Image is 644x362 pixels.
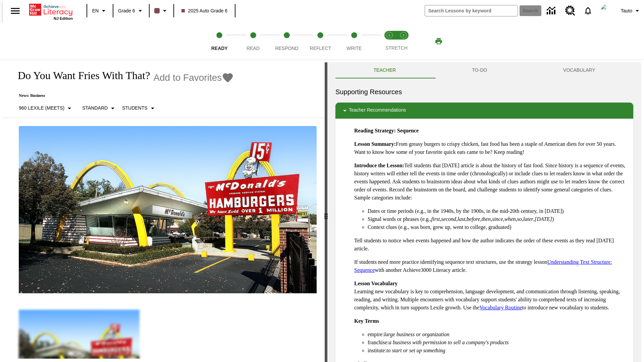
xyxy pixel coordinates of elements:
button: Ready step 1 of 5 [200,23,239,60]
button: Write step 5 of 5 [335,23,374,60]
button: Scaffolds, Standard [79,102,119,114]
span: Ready [211,46,228,51]
em: so [517,216,522,222]
p: Tell students that [DATE] article is about the history of fast food. Since history is a sequence ... [354,162,628,202]
strong: Lesson Vocabulary [354,281,397,286]
p: News: Business [11,93,234,98]
button: Select Lexile, 960 Lexile (Meets) [16,102,76,114]
a: Notifications [579,2,597,19]
em: first [431,216,440,222]
strong: Reading Strategy: [354,128,396,133]
strong: Key Terms [354,318,379,324]
button: Print [428,35,449,47]
em: second [441,216,456,222]
div: Teacher Recommendations [335,103,633,119]
span: Tauto [621,7,632,14]
em: a business with permission to sell a company's products [389,340,509,345]
em: to start or set up something [386,348,445,353]
button: Select Student [119,102,159,114]
a: Data Center [543,2,561,20]
button: Class color is dark brown. Change class color [152,5,171,17]
img: One of the first McDonald's stores, with the iconic red sign and golden arches. [19,126,317,294]
p: From greasy burgers to crispy chicken, fast food has been a staple of American diets for over 50 ... [354,140,628,156]
text: 1 [388,34,390,37]
li: Signal words or phrases (e.g., , , , , , , , , , ) [368,215,628,223]
strong: Introduce the Lesson: [354,163,404,168]
span: Reflect [310,46,331,51]
p: 960 Lexile (Meets) [19,105,64,112]
p: Students [122,105,147,112]
button: Teacher [335,62,434,78]
h1: Do You Want Fries With That? [11,69,150,82]
div: Home [29,2,73,20]
p: Tell students to notice when events happened and how the author indicates the order of these even... [354,237,628,253]
button: Stretch Respond step 2 of 2 [394,23,413,60]
span: Write [346,46,362,51]
em: before [467,216,480,222]
button: Language: EN, Select a language [89,5,111,17]
button: TO-DO [434,62,525,78]
span: STRETCH [385,45,408,51]
input: search field [425,5,518,16]
text: 2 [402,34,404,37]
p: Teacher Recommendations [349,107,406,115]
div: Press Enter or Spacebar and then press right and left arrow keys to move the slider [325,62,327,362]
button: Profile/Settings [618,5,644,17]
li: franchise: [368,339,628,347]
em: large business or organization [384,331,449,337]
img: Avatar [601,4,614,17]
a: Resource Center, Will open in new tab [561,2,579,20]
span: Grade 6 [118,7,135,14]
li: Dates or time periods (e.g., in the 1940s, by the 1900s, in the mid-20th century, in [DATE]) [368,207,628,215]
button: Stretch Read step 1 of 2 [380,23,399,60]
span: Respond [275,46,298,51]
em: since [492,216,503,222]
a: Vocabulary Routine [479,305,522,310]
em: when [504,216,516,222]
em: then [481,216,491,222]
span: Read [247,46,260,51]
div: Instructional Panel Tabs [335,62,633,78]
li: empire: [368,330,628,339]
em: later [523,216,533,222]
li: institute: [368,347,628,355]
em: last [458,216,465,222]
span: EN [92,7,99,14]
p: Learning new vocabulary is key to comprehension, language development, and communication through ... [354,280,628,312]
h6: Supporting Resources [335,86,633,97]
strong: Lesson Summary: [354,141,396,147]
span: NJ Edition [54,16,73,20]
button: Respond step 3 of 5 [267,23,306,60]
button: Read step 2 of 5 [233,23,272,60]
button: Add to Favorites - Do You Want Fries With That? [153,72,234,83]
button: VOCABULARY [525,62,633,78]
button: Reflect step 4 of 5 [301,23,340,60]
div: activity [327,62,641,362]
div: reading [3,62,325,359]
em: [DATE] [535,216,552,222]
p: If students need more practice identifying sequence text structures, use the strategy lesson with... [354,258,628,274]
button: Select a new avatar [597,2,618,19]
p: Standard [82,105,108,112]
span: 2025 Auto Grade 6 [181,7,228,14]
a: Understanding Text Structure: Sequence [354,259,612,273]
button: Grade: Grade 6, Select a grade [115,5,147,17]
strong: Sequence [397,128,419,133]
li: Context clues (e.g., was born, grew up, went to college, graduated) [368,223,628,231]
span: Add to Favorites [153,72,222,83]
button: Open side menu [5,1,25,21]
